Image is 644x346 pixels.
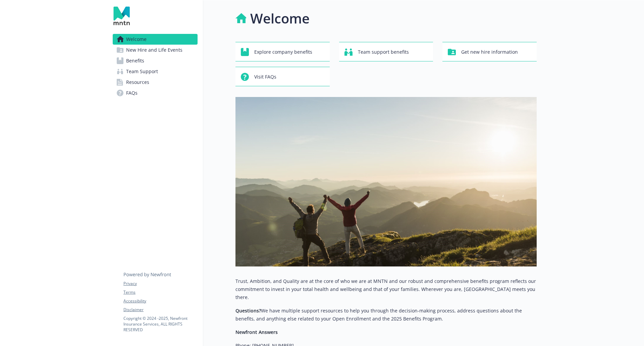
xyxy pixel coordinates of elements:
[235,307,537,323] p: We have multiple support resources to help you through the decision-making process, address quest...
[358,46,409,58] span: Team support benefits
[254,46,312,58] span: Explore company benefits
[235,97,537,266] img: overview page banner
[250,8,310,29] h1: Welcome
[126,88,138,98] span: FAQs
[113,88,198,98] a: FAQs
[235,307,261,314] strong: Questions?
[113,55,198,66] a: Benefits
[235,329,278,335] strong: Newfront Answers
[113,66,198,77] a: Team Support
[126,77,149,88] span: Resources
[123,307,197,313] a: Disclaimer
[123,281,197,287] a: Privacy
[113,34,198,45] a: Welcome
[126,55,144,66] span: Benefits
[113,45,198,55] a: New Hire and Life Events
[254,70,276,83] span: Visit FAQs
[126,34,147,45] span: Welcome
[123,298,197,304] a: Accessibility
[113,77,198,88] a: Resources
[339,42,433,61] button: Team support benefits
[235,67,330,86] button: Visit FAQs
[442,42,537,61] button: Get new hire information
[235,277,537,301] p: Trust, Ambition, and Quality are at the core of who we are at MNTN and our robust and comprehensi...
[123,289,197,295] a: Terms
[126,45,182,55] span: New Hire and Life Events
[126,66,158,77] span: Team Support
[235,42,330,61] button: Explore company benefits
[123,315,197,333] p: Copyright © 2024 - 2025 , Newfront Insurance Services, ALL RIGHTS RESERVED
[461,46,518,58] span: Get new hire information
